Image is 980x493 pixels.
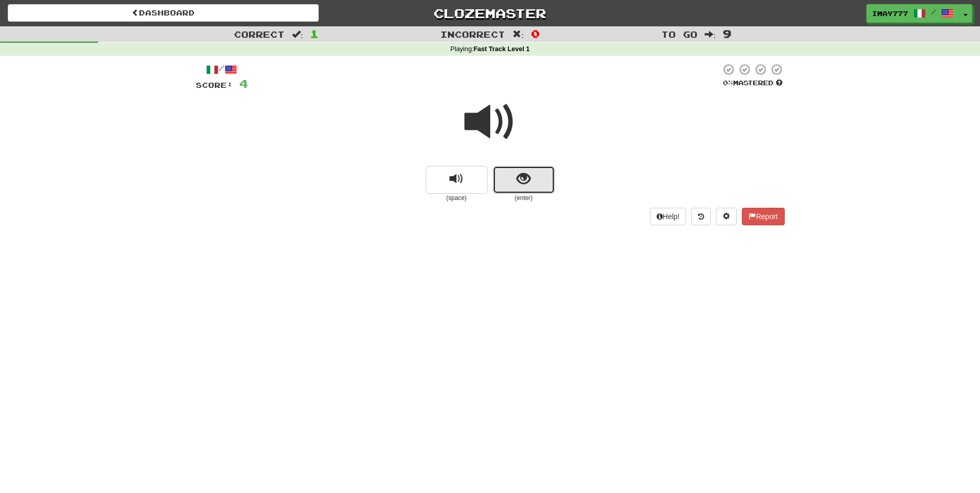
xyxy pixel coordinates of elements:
[742,208,784,225] button: Report
[723,79,733,87] span: 0 %
[531,27,540,40] span: 0
[661,29,697,39] span: To go
[705,30,716,39] span: :
[512,30,524,39] span: :
[426,194,488,203] small: (space)
[234,29,285,39] span: Correct
[239,77,248,90] span: 4
[650,208,687,225] button: Help!
[721,79,785,88] div: Mastered
[196,63,248,76] div: /
[493,166,555,194] button: show sentence
[292,30,303,39] span: :
[8,4,319,22] a: Dashboard
[691,208,711,225] button: Round history (alt+y)
[931,8,936,16] span: /
[866,4,959,23] a: Imay777 /
[474,45,530,53] strong: Fast Track Level 1
[440,29,505,39] span: Incorrect
[872,9,908,18] span: Imay777
[196,81,233,89] span: Score:
[310,27,319,40] span: 1
[493,194,555,203] small: (enter)
[723,27,732,40] span: 9
[426,166,488,194] button: replay audio
[334,4,645,22] a: Clozemaster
